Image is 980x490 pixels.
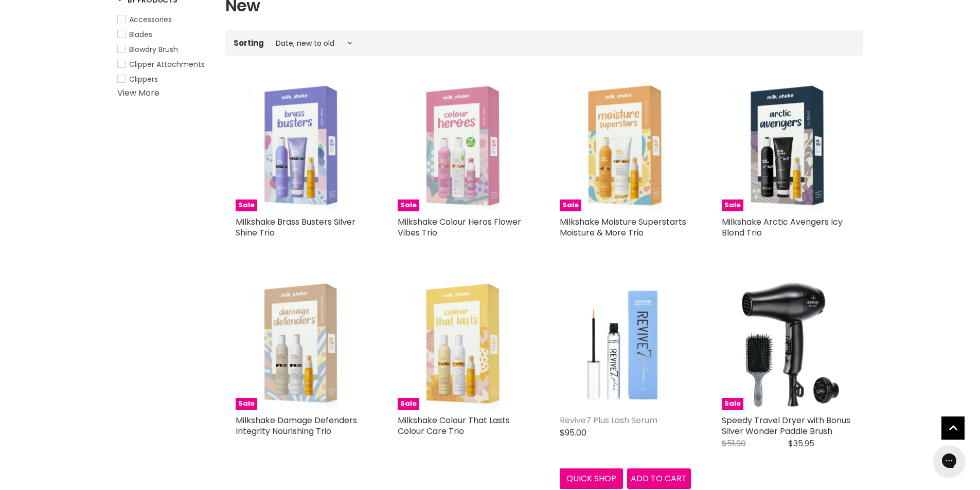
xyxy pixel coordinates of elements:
[722,279,853,410] a: Speedy Travel Dryer with Bonus Silver Wonder Paddle Brush Sale
[236,279,367,410] img: Milkshake Damage Defenders Integrity Nourishing Trio
[722,80,853,211] img: Milkshake Arctic Avengers Icy Blond Trio
[398,414,510,437] a: Milkshake Colour That Lasts Colour Care Trio
[234,39,264,47] label: Sorting
[560,216,686,239] a: Milkshake Moisture Superstarts Moisture & More Trio
[722,414,850,437] a: Speedy Travel Dryer with Bonus Silver Wonder Paddle Brush
[236,279,367,410] a: Milkshake Damage Defenders Integrity Nourishing Trio Sale
[117,14,212,25] a: Accessories
[398,80,529,211] img: Milkshake Colour Heros Flower Vibes Trio
[560,199,581,211] span: Sale
[788,438,814,449] span: $35.95
[722,438,746,449] span: $51.90
[398,216,521,239] a: Milkshake Colour Heros Flower Vibes Trio
[722,199,743,211] span: Sale
[631,473,687,484] span: Add to cart
[722,398,743,410] span: Sale
[722,80,853,211] a: Milkshake Arctic Avengers Icy Blond Trio Sale
[236,80,367,211] a: Milkshake Brass Busters Silver Shine Trio Sale
[560,80,691,211] a: Milkshake Moisture Superstarts Moisture & More Trio Sale
[117,87,159,99] a: View More
[236,414,357,437] a: Milkshake Damage Defenders Integrity Nourishing Trio
[398,279,529,410] a: Milkshake Colour That Lasts Colour Care Trio Sale
[398,80,529,211] a: Milkshake Colour Heros Flower Vibes Trio Sale
[117,44,212,55] a: Blowdry Brush
[117,29,212,40] a: Blades
[560,468,623,489] button: Quick shop
[929,442,970,480] iframe: Gorgias live chat messenger
[129,44,178,55] span: Blowdry Brush
[129,29,152,40] span: Blades
[560,414,657,426] a: Revive7 Plus Lash Serum
[236,199,257,211] span: Sale
[117,59,212,70] a: Clipper Attachments
[627,468,691,489] button: Add to cart
[236,216,355,239] a: Milkshake Brass Busters Silver Shine Trio
[117,74,212,85] a: Clippers
[129,74,158,84] span: Clippers
[727,279,846,410] img: Speedy Travel Dryer with Bonus Silver Wonder Paddle Brush
[398,199,419,211] span: Sale
[236,80,367,211] img: Milkshake Brass Busters Silver Shine Trio
[560,427,586,439] span: $95.00
[398,398,419,410] span: Sale
[398,279,529,410] img: Milkshake Colour That Lasts Colour Care Trio
[129,14,172,25] span: Accessories
[722,216,843,239] a: Milkshake Arctic Avengers Icy Blond Trio
[560,279,691,410] img: Revive7 Plus Lash Serum
[236,398,257,410] span: Sale
[560,80,691,211] img: Milkshake Moisture Superstarts Moisture & More Trio
[129,59,205,69] span: Clipper Attachments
